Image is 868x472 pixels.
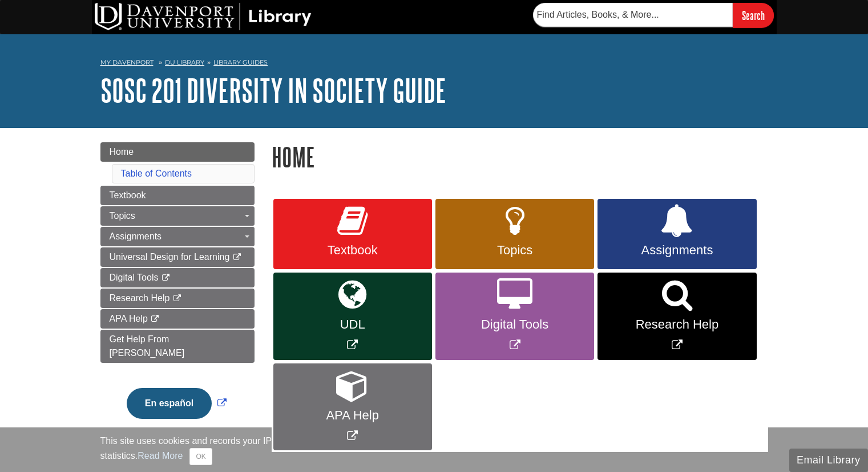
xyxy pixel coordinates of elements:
[110,147,134,157] span: Home
[273,273,432,360] a: Link opens in new window
[100,289,255,308] a: Research Help
[100,268,255,287] a: Digital Tools
[606,317,748,332] span: Research Help
[95,3,312,30] img: DU Library
[100,73,446,108] a: SOSC 201 Diversity in Society Guide
[121,169,192,178] a: Table of Contents
[597,199,756,270] a: Assignments
[435,199,594,270] a: Topics
[110,211,135,221] span: Topics
[597,273,756,360] a: Link opens in new window
[272,142,768,171] h1: Home
[138,451,183,461] a: Read More
[100,142,255,162] a: Home
[165,58,204,66] a: DU Library
[282,317,423,332] span: UDL
[100,206,255,226] a: Topics
[110,273,159,282] span: Digital Tools
[110,190,146,200] span: Textbook
[124,398,229,408] a: Link opens in new window
[273,363,432,451] a: Link opens in new window
[150,315,160,323] i: This link opens in a new window
[100,330,255,363] a: Get Help From [PERSON_NAME]
[161,274,171,282] i: This link opens in a new window
[789,449,868,472] button: Email Library
[606,243,748,258] span: Assignments
[232,254,242,261] i: This link opens in a new window
[100,247,255,267] a: Universal Design for Learning
[127,388,212,419] button: En español
[273,199,432,270] a: Textbook
[100,186,255,205] a: Textbook
[444,317,586,332] span: Digital Tools
[189,448,212,465] button: Close
[282,408,423,423] span: APA Help
[213,58,268,66] a: Library Guides
[100,58,154,67] a: My Davenport
[533,3,733,27] input: Find Articles, Books, & More...
[110,314,148,323] span: APA Help
[172,295,182,302] i: This link opens in a new window
[282,243,423,258] span: Textbook
[100,309,255,329] a: APA Help
[444,243,586,258] span: Topics
[110,293,170,303] span: Research Help
[100,55,768,73] nav: breadcrumb
[733,3,774,27] input: Search
[110,231,162,241] span: Assignments
[100,227,255,246] a: Assignments
[533,3,774,27] form: Searches DU Library's articles, books, and more
[110,334,185,358] span: Get Help From [PERSON_NAME]
[100,142,255,438] div: Guide Page Menu
[435,273,594,360] a: Link opens in new window
[110,252,230,262] span: Universal Design for Learning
